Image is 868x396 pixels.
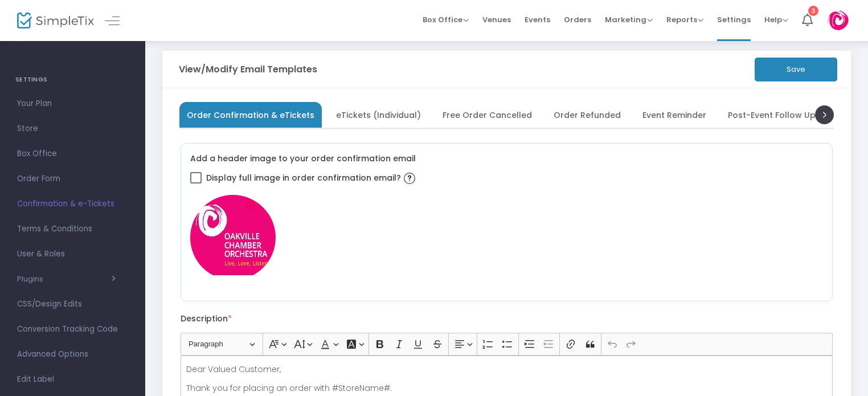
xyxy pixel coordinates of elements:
[17,372,128,387] span: Edit Label
[187,112,314,118] span: Order Confirmation & eTickets
[443,112,532,118] span: Free Order Cancelled
[17,197,128,211] span: Confirmation & e-Tickets
[642,112,706,118] span: Event Reminder
[181,333,833,356] div: Editor toolbar
[17,121,128,136] span: Store
[183,336,260,353] button: Paragraph
[17,172,128,186] span: Order Form
[190,153,416,164] label: Add a header image to your order confirmation email
[206,168,418,187] span: Display full image in order confirmation email?
[554,112,621,118] span: Order Refunded
[17,96,128,111] span: Your Plan
[808,6,818,16] div: 3
[17,247,128,262] span: User & Roles
[179,65,317,74] h3: View/Modify Email Templates
[423,14,469,25] span: Box Office
[525,5,550,34] span: Events
[482,5,511,34] span: Venues
[717,5,751,34] span: Settings
[666,14,703,25] span: Reports
[404,173,415,184] img: question-mark
[186,382,828,394] p: Thank you for placing an order with #StoreName#.
[186,364,828,375] p: Dear Valued Customer,
[17,297,128,312] span: CSS/Design Edits
[17,322,128,337] span: Conversion Tracking Code
[189,337,248,351] span: Paragraph
[336,112,421,118] span: eTickets (Individual)
[17,146,128,161] span: Box Office
[728,112,816,118] span: Post-Event Follow Up
[15,68,130,91] h4: SETTINGS
[17,222,128,236] span: Terms & Conditions
[17,275,116,284] button: Plugins
[17,347,128,362] span: Advanced Options
[564,5,591,34] span: Orders
[190,195,276,280] img: OCOLogo-962x962forEventbrite.jpg
[181,313,232,324] label: Description
[605,14,653,25] span: Marketing
[755,58,837,81] button: Save
[764,14,788,25] span: Help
